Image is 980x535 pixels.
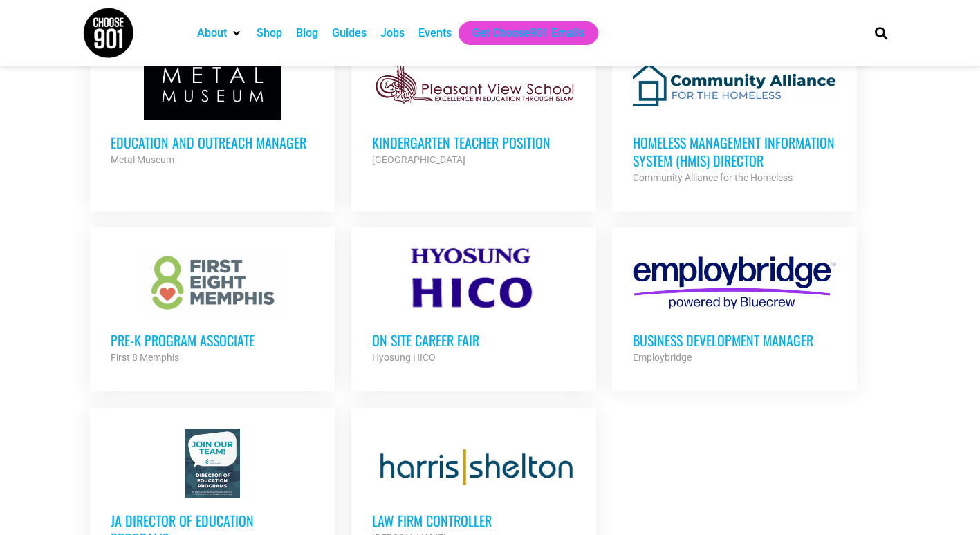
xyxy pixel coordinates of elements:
[332,25,367,41] a: Guides
[633,352,692,363] strong: Employbridge
[111,133,314,151] h3: Education and Outreach Manager
[472,25,584,41] a: Get Choose901 Emails
[190,21,851,45] nav: Main nav
[418,25,452,41] a: Events
[380,25,405,41] a: Jobs
[372,133,575,151] h3: Kindergarten Teacher Position
[869,21,892,44] div: Search
[296,25,318,41] a: Blog
[197,25,227,41] a: About
[351,30,596,189] a: Kindergarten Teacher Position [GEOGRAPHIC_DATA]
[612,227,857,386] a: Business Development Manager Employbridge
[633,331,836,349] h3: Business Development Manager
[90,30,335,189] a: Education and Outreach Manager Metal Museum
[190,21,250,45] div: About
[372,154,465,165] strong: [GEOGRAPHIC_DATA]
[633,172,793,183] strong: Community Alliance for the Homeless
[633,133,836,169] h3: Homeless Management Information System (HMIS) Director
[111,352,179,363] strong: First 8 Memphis
[372,352,436,363] strong: Hyosung HICO
[111,331,314,349] h3: Pre-K Program Associate
[111,154,174,165] strong: Metal Museum
[372,331,575,349] h3: On Site Career Fair
[612,30,857,207] a: Homeless Management Information System (HMIS) Director Community Alliance for the Homeless
[90,227,335,386] a: Pre-K Program Associate First 8 Memphis
[372,511,575,529] h3: Law Firm Controller
[257,25,282,41] a: Shop
[351,227,596,386] a: On Site Career Fair Hyosung HICO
